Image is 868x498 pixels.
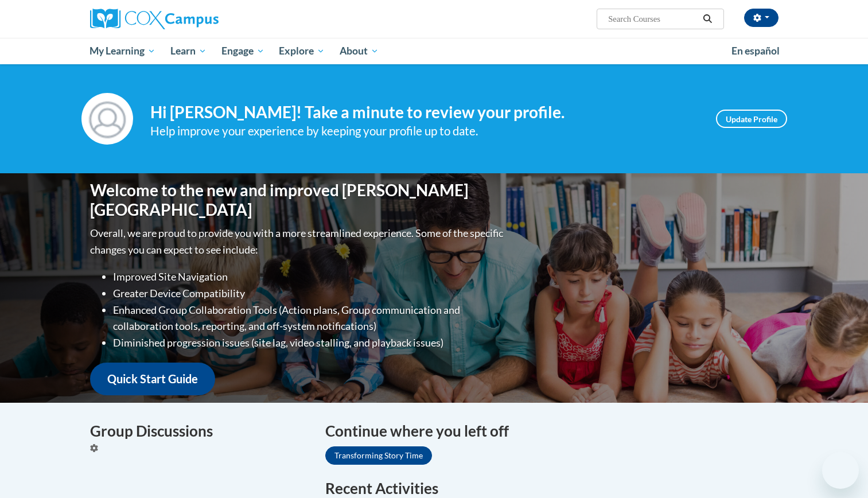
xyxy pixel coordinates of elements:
a: En español [724,39,787,63]
span: Explore [279,44,325,58]
h1: Welcome to the new and improved [PERSON_NAME][GEOGRAPHIC_DATA] [90,181,506,219]
span: My Learning [89,44,155,58]
img: Profile Image [81,93,133,145]
img: Cox Campus [90,9,219,29]
li: Enhanced Group Collaboration Tools (Action plans, Group communication and collaboration tools, re... [113,302,506,335]
span: En español [731,45,780,57]
li: Improved Site Navigation [113,269,506,285]
button: Search [699,12,716,26]
input: Search Courses [607,12,699,26]
button: Account Settings [744,9,779,27]
h4: Continue where you left off [325,420,779,442]
h4: Group Discussions [90,420,308,442]
a: Transforming Story Time [325,446,432,465]
iframe: Button to launch messaging window [822,452,859,489]
a: Quick Start Guide [90,363,215,395]
span: Engage [221,44,264,58]
a: Update Profile [716,110,787,128]
li: Diminished progression issues (site lag, video stalling, and playback issues) [113,334,506,351]
a: Engage [214,38,272,64]
a: About [332,38,386,64]
a: Cox Campus [90,9,308,29]
a: My Learning [83,38,164,64]
li: Greater Device Compatibility [113,285,506,302]
span: About [340,44,379,58]
h4: Hi [PERSON_NAME]! Take a minute to review your profile. [150,103,699,122]
p: Overall, we are proud to provide you with a more streamlined experience. Some of the specific cha... [90,225,506,258]
div: Help improve your experience by keeping your profile up to date. [150,122,699,141]
div: Main menu [73,38,796,64]
a: Explore [271,38,332,64]
span: Learn [170,44,207,58]
a: Learn [163,38,214,64]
